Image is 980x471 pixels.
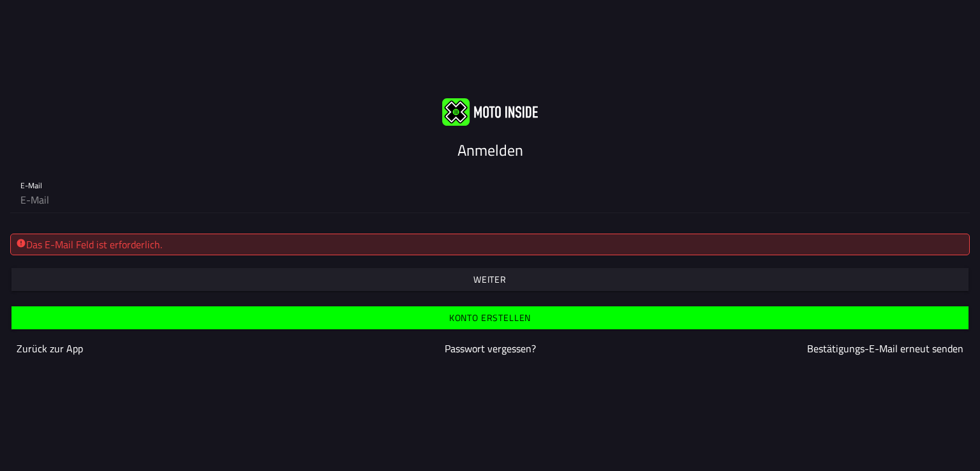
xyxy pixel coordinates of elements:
ion-icon: alert [16,238,26,248]
ion-text: Anmelden [457,138,523,161]
ion-text: Weiter [473,275,507,284]
div: Das E-Mail Feld ist erforderlich. [16,237,964,252]
ion-button: Konto erstellen [11,306,969,329]
a: Zurück zur App [17,341,83,356]
input: E-Mail [20,187,960,213]
a: Passwort vergessen? [445,341,536,356]
a: Bestätigungs-E-Mail erneut senden [807,341,963,356]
